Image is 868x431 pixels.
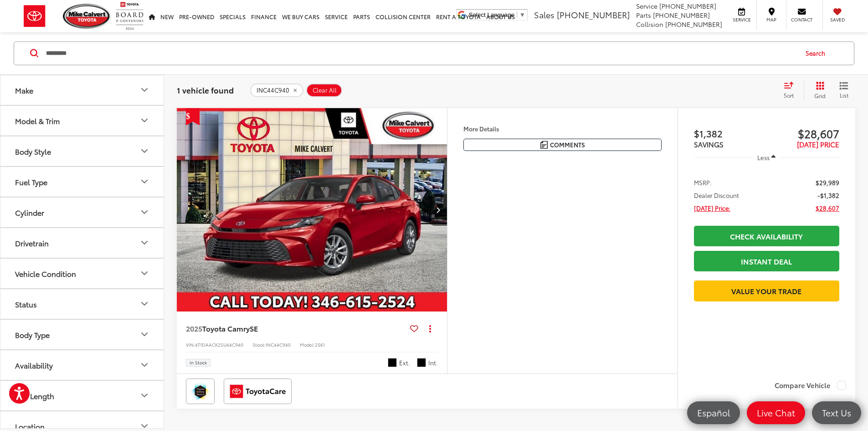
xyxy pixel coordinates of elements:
span: Int. [428,358,438,367]
div: Status [139,299,150,310]
div: Body Style [15,147,51,156]
form: Search by Make, Model, or Keyword [45,42,797,64]
div: Body Type [15,330,50,339]
a: Text Us [812,401,861,424]
span: $1,382 [694,126,767,140]
div: 2025 Toyota Camry SE 0 [176,108,448,312]
span: [PHONE_NUMBER] [653,10,710,20]
button: Fuel TypeFuel Type [0,167,164,197]
img: Mike Calvert Toyota [63,4,111,29]
button: Model & TrimModel & Trim [0,106,164,135]
span: Toyota Camry [202,323,250,333]
span: ▼ [519,11,525,18]
span: Underground [388,358,397,367]
div: Make [139,85,150,96]
button: Body TypeBody Type [0,320,164,349]
span: Service [636,1,657,10]
span: 2025 [186,323,202,333]
span: Black [417,358,426,367]
img: Comments [540,141,548,149]
a: 2025 Toyota Camry SE2025 Toyota Camry SE2025 Toyota Camry SE2025 Toyota Camry SE [176,108,448,312]
span: [PHONE_NUMBER] [659,1,716,10]
span: Stock: [252,341,266,348]
button: Body StyleBody Style [0,136,164,166]
button: AvailabilityAvailability [0,350,164,380]
div: Vehicle Condition [15,269,76,278]
button: List View [832,81,855,99]
img: Toyota Safety Sense Mike Calvert Toyota Houston TX [188,380,213,402]
span: dropdown dots [429,325,431,332]
div: Model & Trim [139,115,150,126]
span: -$1,382 [817,191,839,200]
button: Search [797,42,838,65]
button: Vehicle ConditionVehicle Condition [0,259,164,288]
div: Location [15,422,45,431]
div: Availability [15,361,53,369]
div: Status [15,300,37,308]
button: CylinderCylinder [0,197,164,227]
button: Clear All [306,83,342,97]
span: Grid [814,92,826,99]
img: ToyotaCare Mike Calvert Toyota Houston TX [226,380,290,402]
span: 1 vehicle found [177,84,234,95]
div: Drivetrain [139,238,150,249]
button: MakeMake [0,75,164,105]
span: Dealer Discount [694,191,739,200]
span: $28,607 [766,126,839,140]
button: remove INC44C940 [250,83,303,97]
div: Cylinder [15,208,44,217]
button: Bed LengthBed Length [0,381,164,410]
h4: More Details [463,125,662,132]
button: Next image [429,194,447,226]
span: In Stock [190,360,207,365]
span: Clear All [313,87,337,94]
span: Service [731,16,752,23]
span: [PHONE_NUMBER] [665,20,722,29]
span: Text Us [817,407,856,418]
span: Saved [827,16,847,23]
span: Comments [550,140,585,149]
span: SE [250,323,258,333]
div: Model & Trim [15,116,60,125]
span: SAVINGS [694,139,724,149]
span: [DATE] PRICE [797,139,839,149]
span: VIN: [186,341,195,348]
div: Vehicle Condition [139,268,150,279]
span: $29,989 [816,178,839,187]
span: List [839,91,848,99]
span: MSRP: [694,178,712,187]
a: Instant Deal [694,251,839,271]
span: Get Price Drop Alert [186,108,200,125]
span: Sales [534,9,555,21]
div: Drivetrain [15,239,49,247]
span: $28,607 [816,203,839,213]
div: Body Type [139,329,150,340]
span: Model: [300,341,315,348]
div: Bed Length [139,390,150,401]
span: Sort [784,91,794,99]
a: Check Availability [694,226,839,246]
span: Collision [636,20,663,29]
button: DrivetrainDrivetrain [0,228,164,258]
span: 2561 [315,341,325,348]
a: Español [687,401,740,424]
a: 2025Toyota CamrySE [186,323,406,333]
span: Español [693,407,734,418]
button: Actions [422,321,438,337]
img: 2025 Toyota Camry SE [176,108,448,312]
button: Comments [463,139,662,151]
button: StatusStatus [0,289,164,319]
span: Map [761,16,781,23]
span: Live Chat [752,407,800,418]
a: Value Your Trade [694,280,839,301]
span: INC44C940 [266,341,291,348]
div: Fuel Type [15,177,47,186]
span: [DATE] Price: [694,203,730,213]
span: Parts [636,10,651,20]
div: Availability [139,360,150,371]
span: Ext. [399,358,410,367]
button: Less [753,149,781,166]
a: Live Chat [747,401,805,424]
span: Less [757,153,770,161]
div: Body Style [139,146,150,157]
